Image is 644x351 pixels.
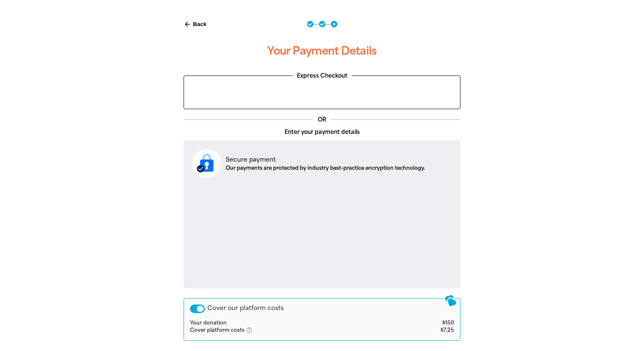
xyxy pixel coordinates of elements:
iframe: Secure payment input frame [190,185,454,281]
td: $7.25 [407,327,454,334]
button: Back [180,17,210,32]
button: Navigate to step 1 of 3 to enter your donation amount [307,21,313,27]
h3: Your Payment Details [184,38,460,65]
td: Your donation [190,320,407,327]
i: arrow_back [184,20,191,28]
button: Navigate to step 3 of 3 to enter your payment details [331,21,337,27]
p: Our payments are protected by industry best-practice encryption technology. [226,164,425,172]
iframe: PayPal-paypal [188,80,456,104]
button: Cover our platform costs [190,305,205,313]
p: OR [313,116,331,124]
button: Navigate to step 2 of 3 to enter your details [319,21,325,27]
td: $150 [407,320,454,327]
p: Enter your payment details [184,128,460,136]
p: Secure payment [226,155,425,164]
i: help_outlined [246,327,259,334]
td: Cover platform costs [190,327,407,334]
legend: Express Checkout [293,72,352,80]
